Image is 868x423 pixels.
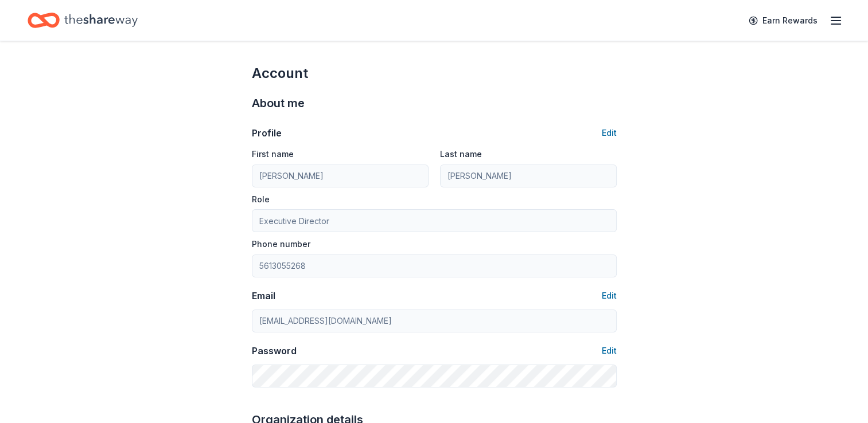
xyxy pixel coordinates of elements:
[252,126,282,140] div: Profile
[28,7,138,34] a: Home
[742,10,824,31] a: Earn Rewards
[252,238,310,250] label: Phone number
[602,289,617,303] button: Edit
[252,344,297,358] div: Password
[252,289,275,303] div: Email
[252,194,270,205] label: Role
[252,94,617,112] div: About me
[602,126,617,140] button: Edit
[440,148,482,160] label: Last name
[252,148,294,160] label: First name
[602,344,617,358] button: Edit
[252,64,617,83] div: Account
